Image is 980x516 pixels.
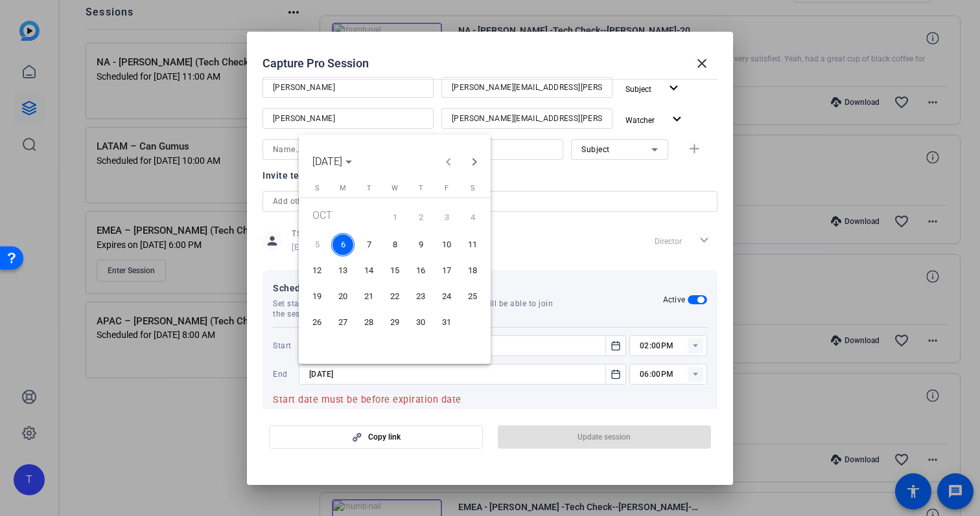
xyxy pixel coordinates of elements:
[383,259,406,282] span: 15
[304,203,382,232] td: OCT
[460,203,485,232] button: October 4, 2025
[409,204,432,230] span: 2
[305,311,329,334] span: 26
[461,204,484,230] span: 4
[357,259,380,282] span: 14
[340,184,346,192] span: M
[304,232,330,258] button: October 5, 2025
[434,309,460,335] button: October 31, 2025
[409,311,432,334] span: 30
[356,232,382,258] button: October 7, 2025
[330,284,356,309] button: October 20, 2025
[434,203,460,232] button: October 3, 2025
[357,311,380,334] span: 28
[357,285,380,308] span: 21
[408,203,434,232] button: October 2, 2025
[330,309,356,335] button: October 27, 2025
[383,311,406,334] span: 29
[408,232,434,258] button: October 9, 2025
[304,284,330,309] button: October 19, 2025
[409,233,432,256] span: 9
[409,285,432,308] span: 23
[382,284,408,309] button: October 22, 2025
[435,259,458,282] span: 17
[383,233,406,256] span: 8
[408,258,434,284] button: October 16, 2025
[305,285,329,308] span: 19
[367,184,371,192] span: T
[307,150,357,174] button: Choose month and year
[435,311,458,334] span: 31
[312,155,342,168] span: [DATE]
[315,184,320,192] span: S
[382,232,408,258] button: October 8, 2025
[461,285,484,308] span: 25
[356,309,382,335] button: October 28, 2025
[330,232,356,258] button: October 6, 2025
[408,284,434,309] button: October 23, 2025
[382,309,408,335] button: October 29, 2025
[356,258,382,284] button: October 14, 2025
[304,309,330,335] button: October 26, 2025
[435,204,458,230] span: 3
[461,233,484,256] span: 11
[408,309,434,335] button: October 30, 2025
[445,184,449,192] span: F
[471,184,475,192] span: S
[383,204,406,230] span: 1
[461,149,487,175] button: Next month
[460,258,485,284] button: October 18, 2025
[460,284,485,309] button: October 25, 2025
[383,285,406,308] span: 22
[391,184,398,192] span: W
[434,284,460,309] button: October 24, 2025
[331,233,355,256] span: 6
[331,285,355,308] span: 20
[435,285,458,308] span: 24
[409,259,432,282] span: 16
[331,311,355,334] span: 27
[434,258,460,284] button: October 17, 2025
[304,258,330,284] button: October 12, 2025
[356,284,382,309] button: October 21, 2025
[435,233,458,256] span: 10
[460,232,485,258] button: October 11, 2025
[419,184,423,192] span: T
[305,259,329,282] span: 12
[382,203,408,232] button: October 1, 2025
[461,259,484,282] span: 18
[357,233,380,256] span: 7
[434,232,460,258] button: October 10, 2025
[331,259,355,282] span: 13
[305,233,329,256] span: 5
[382,258,408,284] button: October 15, 2025
[330,258,356,284] button: October 13, 2025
